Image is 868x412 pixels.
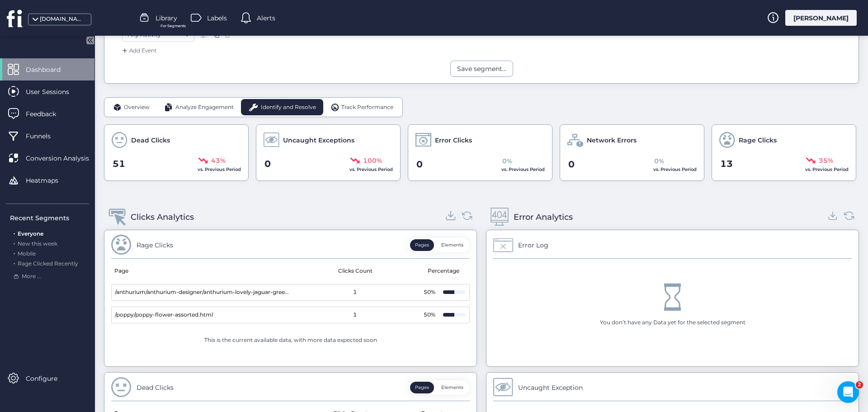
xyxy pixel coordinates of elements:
[785,10,857,26] div: [PERSON_NAME]
[420,311,439,319] div: 50%
[514,211,573,223] div: Error Analytics
[257,13,275,23] span: Alerts
[18,240,57,247] span: New this week
[436,239,468,251] button: Elements
[115,288,291,297] span: /anthurium/anthurium-designer/anthurium-lovely-jaguar-green.html
[410,239,434,251] button: Pages
[349,166,393,172] span: vs. Previous Period
[837,381,859,403] iframe: Intercom live chat
[587,135,637,145] span: Network Errors
[739,135,777,145] span: Rage Clicks
[341,103,393,112] span: Track Performance
[137,383,174,393] div: Dead Clicks
[653,166,697,172] span: vs. Previous Period
[420,288,439,297] div: 50%
[26,374,71,384] span: Configure
[26,65,74,75] span: Dashboard
[353,311,357,319] span: 1
[10,213,89,223] div: Recent Segments
[124,103,150,112] span: Overview
[14,228,15,237] span: .
[26,109,70,119] span: Feedback
[26,153,103,163] span: Conversion Analysis
[568,157,575,171] span: 0
[518,383,583,393] div: Uncaught Exception
[819,156,833,166] span: 35%
[26,131,64,141] span: Funnels
[131,135,170,145] span: Dead Clicks
[111,259,291,284] mat-header-cell: Page
[207,13,227,23] span: Labels
[211,156,226,166] span: 43%
[600,318,745,327] div: You don’t have any Data yet for the selected segment
[204,336,377,345] div: This is the current available data, with more data expected soon
[131,211,194,223] div: Clicks Analytics
[160,23,186,29] span: For Segments
[40,15,85,24] div: [DOMAIN_NAME]
[18,230,43,237] span: Everyone
[420,259,470,284] mat-header-cell: Percentage
[120,46,157,55] div: Add Event
[14,238,15,247] span: .
[410,382,434,393] button: Pages
[261,103,316,112] span: Identify and Resolve
[363,156,382,166] span: 100%
[26,87,83,97] span: User Sessions
[457,64,506,74] div: Save segment...
[264,157,271,171] span: 0
[416,157,423,171] span: 0
[654,156,664,166] span: 0%
[156,13,177,23] span: Library
[198,166,241,172] span: vs. Previous Period
[501,166,545,172] span: vs. Previous Period
[720,157,733,171] span: 13
[502,156,512,166] span: 0%
[26,175,72,185] span: Heatmaps
[137,240,173,250] div: Rage Clicks
[18,250,36,257] span: Mobile
[113,157,125,171] span: 51
[353,288,357,297] span: 1
[14,258,15,267] span: .
[175,103,234,112] span: Analyze Engagement
[805,166,849,172] span: vs. Previous Period
[22,272,41,281] span: More ...
[518,240,548,250] div: Error Log
[856,381,863,388] span: 2
[291,259,420,284] mat-header-cell: Clicks Count
[115,311,213,319] span: /poppy/poppy-flower-assorted.html
[18,260,78,267] span: Rage Clicked Recently
[436,382,468,393] button: Elements
[435,135,472,145] span: Error Clicks
[14,248,15,257] span: .
[283,135,354,145] span: Uncaught Exceptions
